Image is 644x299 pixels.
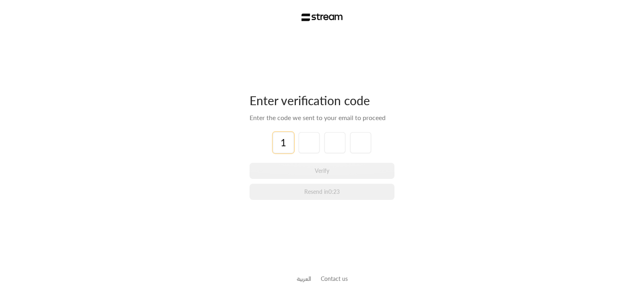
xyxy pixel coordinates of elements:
[321,275,348,282] a: Contact us
[250,113,394,123] div: Enter the code we sent to your email to proceed
[297,271,311,286] a: العربية
[321,274,348,283] button: Contact us
[250,93,394,108] div: Enter verification code
[301,13,343,21] img: Stream Logo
